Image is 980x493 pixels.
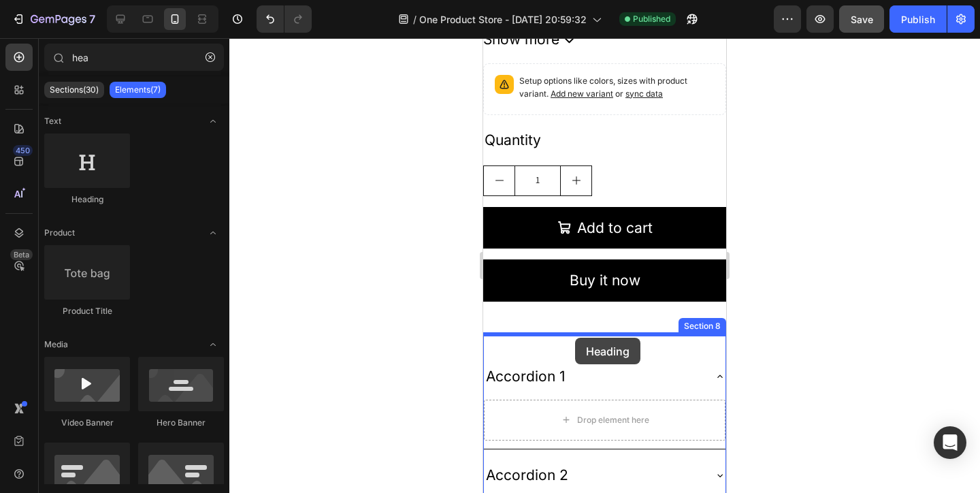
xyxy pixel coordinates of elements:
div: Hero Banner [138,417,224,429]
div: Publish [901,12,935,27]
div: Open Intercom Messenger [934,426,966,459]
p: Sections(30) [50,84,99,95]
span: Text [44,115,61,127]
div: 450 [13,145,33,156]
span: Toggle open [202,334,224,355]
span: One Product Store - [DATE] 20:59:32 [419,12,587,27]
span: Product [44,227,75,239]
span: Toggle open [202,222,224,244]
button: 7 [5,5,101,33]
p: Elements(7) [115,84,161,95]
div: Beta [10,249,33,260]
button: Publish [889,5,947,33]
span: Media [44,338,68,351]
p: 7 [89,11,95,27]
div: Video Banner [44,417,130,429]
span: Save [851,14,873,25]
span: Published [633,13,670,25]
div: Heading [44,193,130,206]
div: Product Title [44,305,130,317]
iframe: Design area [483,38,726,493]
button: Save [839,5,884,33]
div: Undo/Redo [257,5,312,33]
span: Toggle open [202,110,224,132]
input: Search Sections & Elements [44,44,224,71]
span: / [413,12,416,27]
